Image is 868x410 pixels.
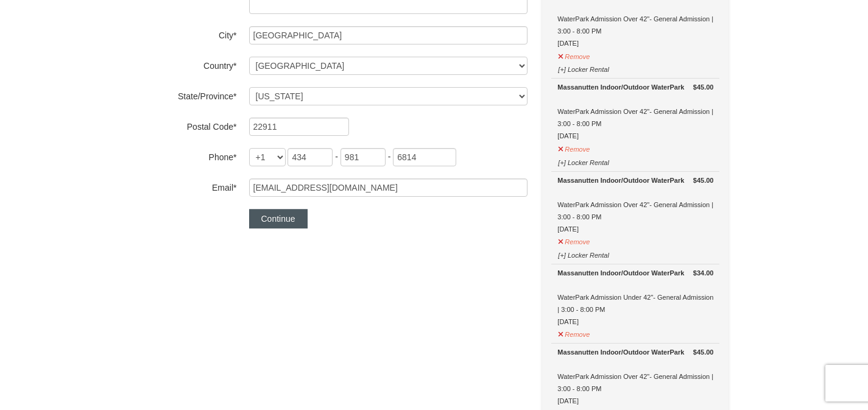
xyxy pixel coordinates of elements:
[693,346,714,358] strong: $45.00
[139,148,237,163] label: Phone*
[288,148,333,166] input: xxx
[557,154,609,169] button: [+] Locker Rental
[139,178,237,194] label: Email*
[557,346,713,407] div: WaterPark Admission Over 42"- General Admission | 3:00 - 8:00 PM [DATE]
[139,87,237,102] label: State/Province*
[388,152,391,161] span: -
[557,233,590,248] button: Remove
[335,152,338,161] span: -
[557,325,590,341] button: Remove
[557,174,713,235] div: WaterPark Admission Over 42"- General Admission | 3:00 - 8:00 PM [DATE]
[557,48,590,63] button: Remove
[557,267,713,328] div: WaterPark Admission Under 42"- General Admission | 3:00 - 8:00 PM [DATE]
[557,81,713,142] div: WaterPark Admission Over 42"- General Admission | 3:00 - 8:00 PM [DATE]
[249,26,528,44] input: City
[139,57,237,72] label: Country*
[557,246,609,261] button: [+] Locker Rental
[557,140,590,155] button: Remove
[249,178,528,197] input: Email
[393,148,456,166] input: xxxx
[693,81,714,93] strong: $45.00
[693,174,714,186] strong: $45.00
[557,346,713,358] div: Massanutten Indoor/Outdoor WaterPark
[557,174,713,186] div: Massanutten Indoor/Outdoor WaterPark
[557,81,713,93] div: Massanutten Indoor/Outdoor WaterPark
[139,26,237,41] label: City*
[249,118,349,136] input: Postal Code
[557,267,713,279] div: Massanutten Indoor/Outdoor WaterPark
[693,267,714,279] strong: $34.00
[557,60,609,76] button: [+] Locker Rental
[249,209,308,228] button: Continue
[139,118,237,133] label: Postal Code*
[340,148,386,166] input: xxx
